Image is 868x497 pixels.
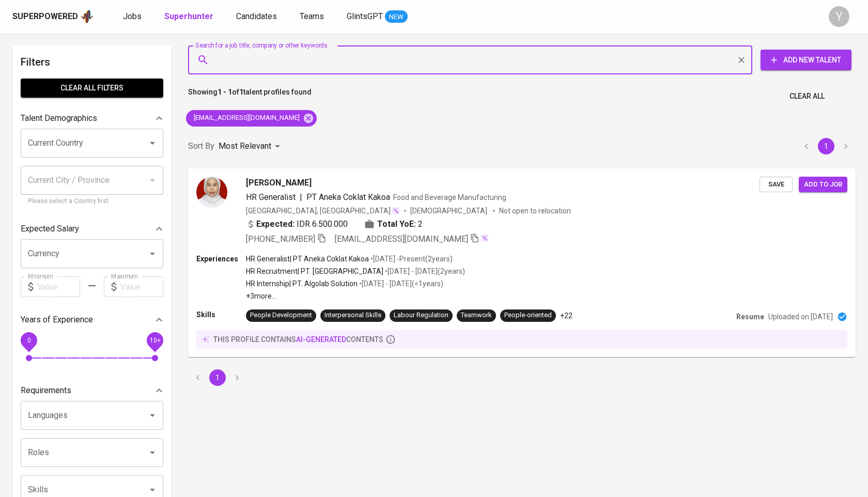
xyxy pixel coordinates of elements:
[219,140,271,152] p: Most Relevant
[123,10,144,23] a: Jobs
[760,177,793,193] button: Save
[21,79,163,98] button: Clear All filters
[246,192,296,202] span: HR Generalist
[37,276,80,297] input: Value
[236,10,279,23] a: Candidates
[145,445,160,460] button: Open
[246,177,312,189] span: [PERSON_NAME]
[145,483,160,497] button: Open
[21,223,79,235] p: Expected Salary
[149,337,160,344] span: 10+
[123,11,142,21] span: Jobs
[504,310,552,320] div: People-oriented
[236,11,277,21] span: Candidates
[188,369,247,386] nav: pagination navigation
[219,137,284,156] div: Most Relevant
[499,206,571,216] p: Not open to relocation
[358,278,443,289] p: • [DATE] - [DATE] ( <1 years )
[300,10,326,23] a: Teams
[21,384,71,397] p: Requirements
[21,54,163,70] h6: Filters
[765,179,787,191] span: Save
[164,11,213,21] b: Superhunter
[246,218,348,230] div: IDR 6.500.000
[246,254,369,264] p: HR Generalist | PT Aneka Coklat Kakoa
[829,6,849,27] div: Y
[761,50,851,70] button: Add New Talent
[785,87,829,106] button: Clear All
[12,9,94,24] a: Superpoweredapp logo
[246,206,400,216] div: [GEOGRAPHIC_DATA], [GEOGRAPHIC_DATA]
[12,11,78,23] div: Superpowered
[347,10,408,23] a: GlintsGPT NEW
[21,380,163,401] div: Requirements
[145,408,160,423] button: Open
[736,312,764,322] p: Resume
[306,192,390,202] span: PT Aneka Coklat Kakoa
[324,310,381,320] div: Interpersonal Skills
[300,11,324,21] span: Teams
[818,138,834,154] button: page 1
[246,278,358,289] p: HR Internship | PT. Algolab Solution
[213,334,383,345] p: this profile contains contents
[145,246,160,261] button: Open
[392,207,400,215] img: magic_wand.svg
[186,110,317,127] div: [EMAIL_ADDRESS][DOMAIN_NAME]
[300,191,302,204] span: |
[799,177,847,193] button: Add to job
[196,254,246,264] p: Experiences
[21,309,163,330] div: Years of Experience
[789,90,825,103] span: Clear All
[768,312,833,322] p: Uploaded on [DATE]
[21,112,97,125] p: Talent Demographics
[383,266,465,276] p: • [DATE] - [DATE] ( 2 years )
[335,234,468,244] span: [EMAIL_ADDRESS][DOMAIN_NAME]
[188,168,856,357] a: [PERSON_NAME]HR Generalist|PT Aneka Coklat KakoaFood and Beverage Manufacturing[GEOGRAPHIC_DATA],...
[369,254,453,264] p: • [DATE] - Present ( 2 years )
[461,310,492,320] div: Teamwork
[394,310,448,320] div: Labour Regulation
[218,88,232,96] b: 1 - 1
[804,179,842,191] span: Add to job
[164,10,215,23] a: Superhunter
[145,136,160,150] button: Open
[385,12,408,22] span: NEW
[347,11,383,21] span: GlintsGPT
[246,234,315,244] span: [PHONE_NUMBER]
[418,218,423,230] span: 2
[239,88,243,96] b: 1
[27,337,30,344] span: 0
[29,82,155,95] span: Clear All filters
[28,196,156,207] p: Please select a Country first
[377,218,416,230] b: Total YoE:
[246,266,383,276] p: HR Recruitment | PT. [GEOGRAPHIC_DATA]
[797,138,856,154] nav: pagination navigation
[80,9,94,24] img: app logo
[188,87,312,106] p: Showing of talent profiles found
[21,108,163,129] div: Talent Demographics
[481,234,489,242] img: magic_wand.svg
[410,206,489,216] span: [DEMOGRAPHIC_DATA]
[196,177,227,208] img: 9c07905ec112412802784351937fed24.jpeg
[393,193,506,201] span: Food and Beverage Manufacturing
[296,335,346,344] span: AI-generated
[186,113,306,123] span: [EMAIL_ADDRESS][DOMAIN_NAME]
[21,219,163,239] div: Expected Salary
[769,54,843,67] span: Add New Talent
[21,314,93,326] p: Years of Experience
[250,310,312,320] div: People Development
[196,309,246,320] p: Skills
[256,218,295,230] b: Expected:
[560,310,572,321] p: +22
[734,53,749,67] button: Clear
[188,140,214,152] p: Sort By
[246,291,465,301] p: +3 more ...
[120,276,163,297] input: Value
[209,369,226,386] button: page 1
